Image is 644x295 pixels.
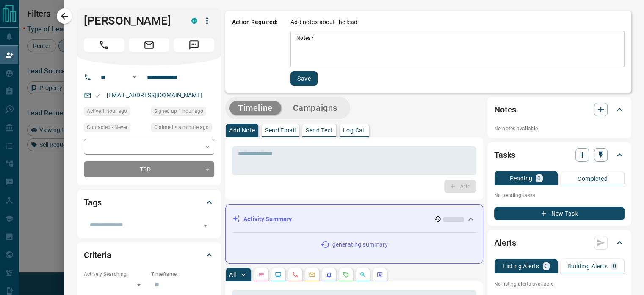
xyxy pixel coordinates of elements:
button: Timeline [229,101,281,115]
div: Alerts [494,233,625,253]
div: Sat Sep 13 2025 [84,107,147,118]
svg: Notes [258,271,265,278]
div: Activity Summary [232,211,476,227]
span: Claimed < a minute ago [154,123,209,132]
h2: Tasks [494,148,515,162]
a: [EMAIL_ADDRESS][DOMAIN_NAME] [107,92,202,98]
span: Active 1 hour ago [87,107,127,115]
h2: Alerts [494,236,516,250]
h2: Notes [494,103,516,116]
p: Pending [509,175,532,181]
svg: Lead Browsing Activity [275,271,282,278]
svg: Listing Alerts [326,271,332,278]
p: Add Note [229,127,255,133]
h2: Criteria [84,248,111,262]
svg: Emails [309,271,315,278]
button: New Task [494,207,625,220]
p: 0 [537,175,541,181]
span: Signed up 1 hour ago [154,107,203,115]
div: Sat Sep 13 2025 [151,107,214,118]
p: Activity Summary [243,215,292,224]
svg: Opportunities [359,271,366,278]
div: TBD [84,161,214,177]
svg: Email Valid [95,93,101,98]
p: Send Email [265,127,296,133]
p: Send Text [306,127,333,133]
button: Open [199,219,211,231]
p: Building Alerts [567,263,608,269]
span: Contacted - Never [87,123,127,132]
p: Actively Searching: [84,270,147,278]
div: Tasks [494,145,625,165]
span: Email [129,38,169,52]
p: 0 [613,263,616,269]
p: 0 [544,263,548,269]
div: Criteria [84,245,214,265]
p: No listing alerts available [494,280,625,288]
p: Add notes about the lead [290,18,357,27]
p: Completed [578,176,608,182]
div: Sat Sep 13 2025 [151,123,214,135]
p: No pending tasks [494,189,625,202]
button: Campaigns [285,101,346,115]
p: generating summary [332,240,388,249]
span: Message [174,38,214,52]
div: Tags [84,192,214,213]
h2: Tags [84,196,101,209]
div: condos.ca [191,18,197,24]
span: Call [84,38,124,52]
button: Open [130,72,140,82]
p: No notes available [494,125,625,132]
p: Timeframe: [151,270,214,278]
p: Action Required: [232,18,278,86]
svg: Calls [292,271,299,278]
h1: [PERSON_NAME] [84,14,179,28]
svg: Agent Actions [376,271,383,278]
div: Notes [494,99,625,120]
p: All [229,272,236,278]
p: Listing Alerts [503,263,539,269]
svg: Requests [343,271,349,278]
p: Log Call [343,127,365,133]
button: Save [290,71,318,86]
